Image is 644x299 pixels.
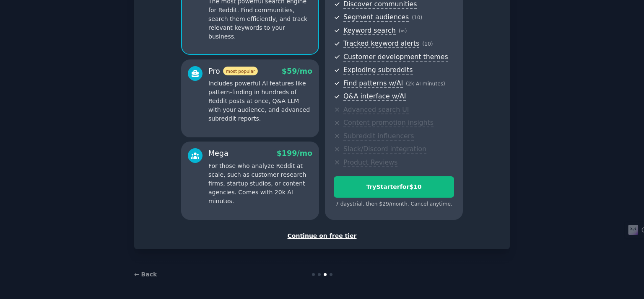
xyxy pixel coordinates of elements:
p: For those who analyze Reddit at scale, such as customer research firms, startup studios, or conte... [208,162,312,206]
span: ( 10 ) [412,15,422,21]
button: TryStarterfor$10 [334,176,454,198]
span: Advanced search UI [343,106,409,114]
span: $ 59 /mo [282,67,312,75]
span: Customer development themes [343,53,448,62]
span: ( 10 ) [422,41,433,47]
span: Q&A interface w/AI [343,92,406,101]
span: Keyword search [343,26,396,35]
div: Try Starter for $10 [334,183,454,191]
span: ( ∞ ) [399,28,407,34]
span: Subreddit influencers [343,132,414,141]
p: Includes powerful AI features like pattern-finding in hundreds of Reddit posts at once, Q&A LLM w... [208,79,312,123]
div: 7 days trial, then $ 29 /month . Cancel anytime. [334,201,454,208]
span: Tracked keyword alerts [343,39,419,48]
span: most popular [223,67,258,75]
span: Segment audiences [343,13,409,22]
div: Pro [208,66,258,77]
div: Continue on free tier [143,232,501,240]
div: Mega [208,148,229,159]
span: Slack/Discord integration [343,145,426,154]
span: Find patterns w/AI [343,79,403,88]
span: ( 2k AI minutes ) [406,81,445,87]
span: Exploding subreddits [343,66,413,75]
span: Product Reviews [343,158,397,167]
span: $ 199 /mo [277,149,312,157]
a: ← Back [134,271,157,278]
span: Content promotion insights [343,119,434,127]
